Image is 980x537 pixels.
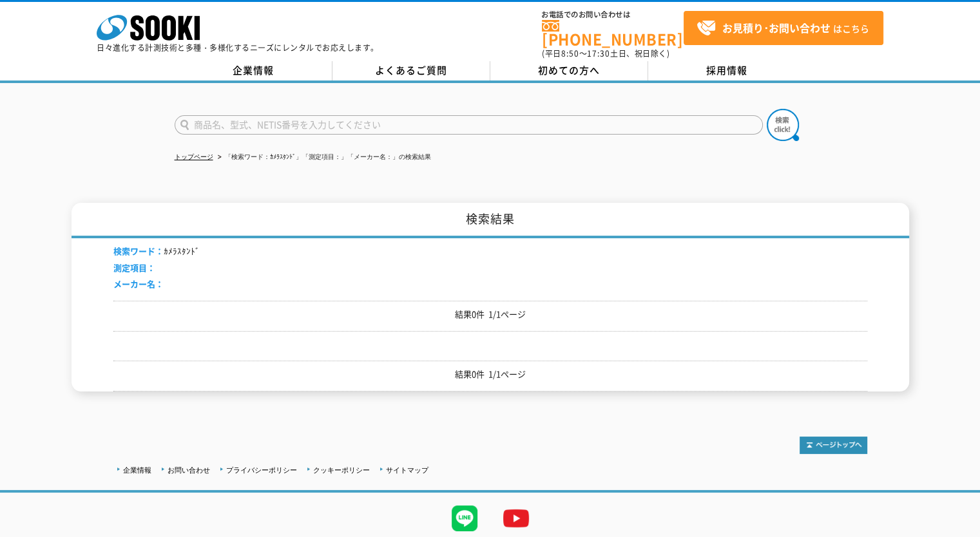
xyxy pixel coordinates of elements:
input: 商品名、型式、NETIS番号を入力してください [175,115,763,135]
a: 企業情報 [123,466,151,474]
a: 採用情報 [648,61,806,80]
span: 17:30 [587,48,610,59]
li: 「検索ワード：ｶﾒﾗｽﾀﾝﾄﾞ」「測定項目：」「メーカー名：」の検索結果 [215,151,431,164]
span: 初めての方へ [538,63,600,77]
h1: 検索結果 [72,203,909,238]
img: btn_search.png [767,109,799,141]
span: (平日 ～ 土日、祝日除く) [542,48,669,59]
p: 結果0件 1/1ページ [113,308,867,321]
p: 日々進化する計測技術と多種・多様化するニーズにレンタルでお応えします。 [97,44,379,52]
a: よくあるご質問 [332,61,490,80]
img: トップページへ [800,437,867,454]
a: トップページ [175,153,213,160]
span: 検索ワード： [113,245,164,257]
strong: お見積り･お問い合わせ [722,20,831,35]
p: 結果0件 1/1ページ [113,368,867,381]
a: クッキーポリシー [313,466,370,474]
a: お見積り･お問い合わせはこちら [684,11,883,45]
span: お電話でのお問い合わせは [542,11,684,19]
a: 初めての方へ [490,61,648,80]
span: 8:50 [561,48,579,59]
span: メーカー名： [113,278,164,290]
span: はこちら [697,19,869,38]
a: プライバシーポリシー [226,466,297,474]
a: サイトマップ [386,466,428,474]
a: 企業情報 [175,61,332,80]
a: お問い合わせ [168,466,210,474]
span: 測定項目： [113,261,155,274]
a: [PHONE_NUMBER] [542,20,684,46]
li: ｶﾒﾗｽﾀﾝﾄﾞ [113,245,200,258]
